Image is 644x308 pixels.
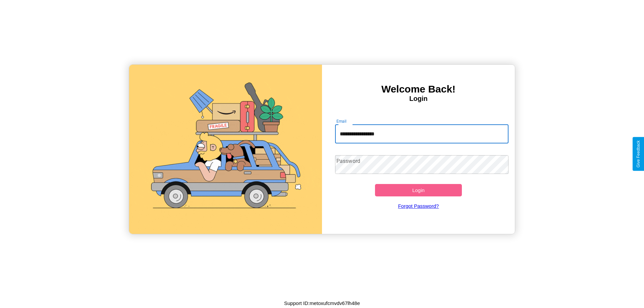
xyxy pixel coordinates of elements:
a: Forgot Password? [332,196,505,215]
p: Support ID: metoxufcmvdv67lh48e [284,299,360,308]
div: Give Feedback [636,140,641,168]
h3: Welcome Back! [322,83,515,95]
img: gif [129,65,322,234]
button: Login [375,184,462,196]
label: Email [336,118,347,124]
h4: Login [322,95,515,103]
